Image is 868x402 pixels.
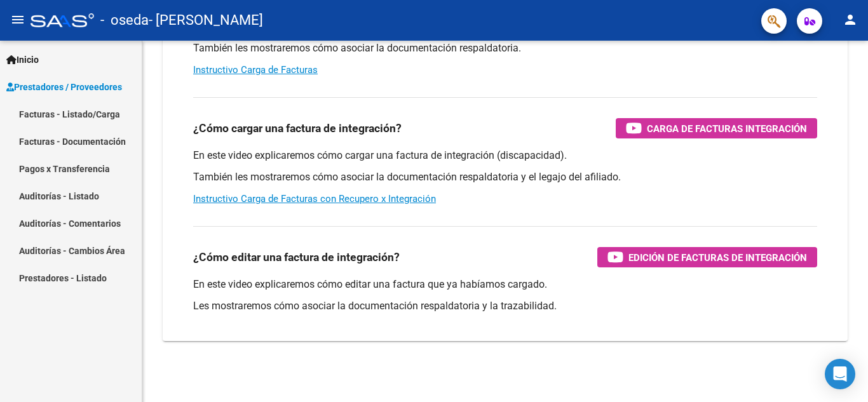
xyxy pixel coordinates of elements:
a: Instructivo Carga de Facturas con Recupero x Integración [193,193,436,204]
span: Edición de Facturas de integración [628,250,807,265]
button: Edición de Facturas de integración [597,247,817,267]
p: También les mostraremos cómo asociar la documentación respaldatoria y el legajo del afiliado. [193,170,817,184]
p: También les mostraremos cómo asociar la documentación respaldatoria. [193,41,817,55]
span: - oseda [100,6,149,34]
mat-icon: menu [10,12,25,27]
h3: ¿Cómo editar una factura de integración? [193,248,400,266]
mat-icon: person [843,12,858,27]
p: En este video explicaremos cómo editar una factura que ya habíamos cargado. [193,278,817,291]
span: Prestadores / Proveedores [6,80,122,94]
span: Inicio [6,53,39,67]
p: En este video explicaremos cómo cargar una factura de integración (discapacidad). [193,149,817,163]
div: Open Intercom Messenger [825,359,855,389]
span: Carga de Facturas Integración [647,121,807,137]
button: Carga de Facturas Integración [616,118,817,138]
p: Les mostraremos cómo asociar la documentación respaldatoria y la trazabilidad. [193,299,817,313]
h3: ¿Cómo cargar una factura de integración? [193,119,402,137]
a: Instructivo Carga de Facturas [193,64,318,76]
span: - [PERSON_NAME] [149,6,263,34]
